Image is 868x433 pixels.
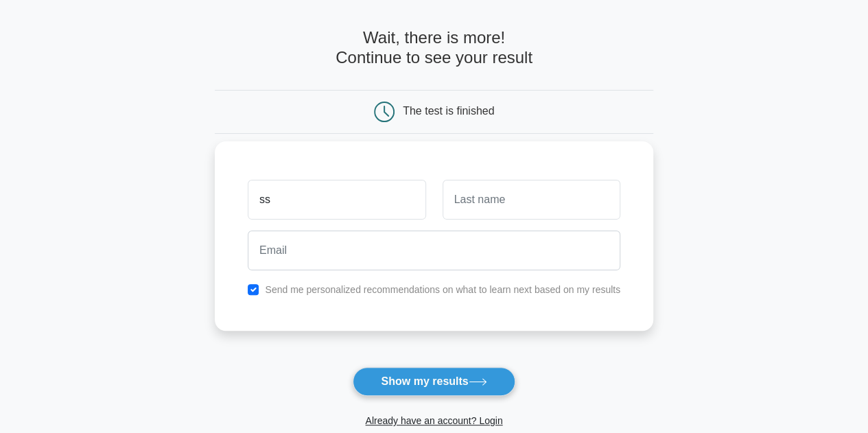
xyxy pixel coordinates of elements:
[248,231,620,270] input: Email
[403,105,494,117] div: The test is finished
[248,180,425,220] input: First name
[215,28,653,68] h4: Wait, there is more! Continue to see your result
[443,180,620,220] input: Last name
[265,284,620,295] label: Send me personalized recommendations on what to learn next based on my results
[365,415,502,426] a: Already have an account? Login
[353,367,515,396] button: Show my results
